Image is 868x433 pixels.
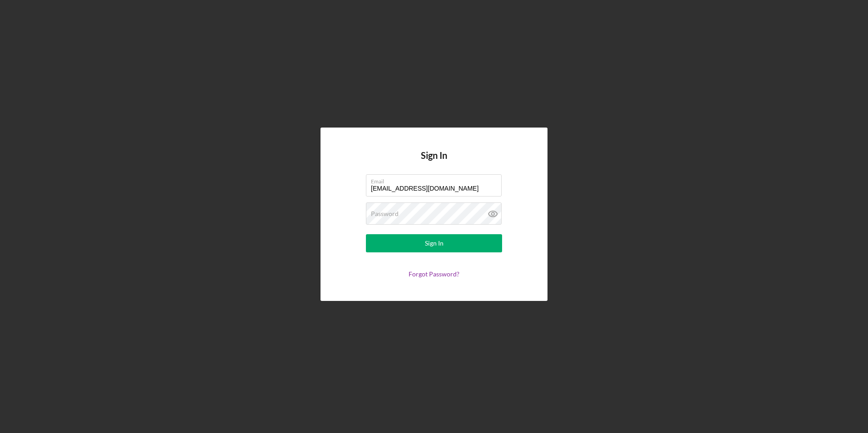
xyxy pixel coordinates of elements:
[371,175,502,185] label: Email
[366,234,502,252] button: Sign In
[371,210,399,217] label: Password
[409,270,459,278] a: Forgot Password?
[421,150,447,174] h4: Sign In
[425,234,444,252] div: Sign In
